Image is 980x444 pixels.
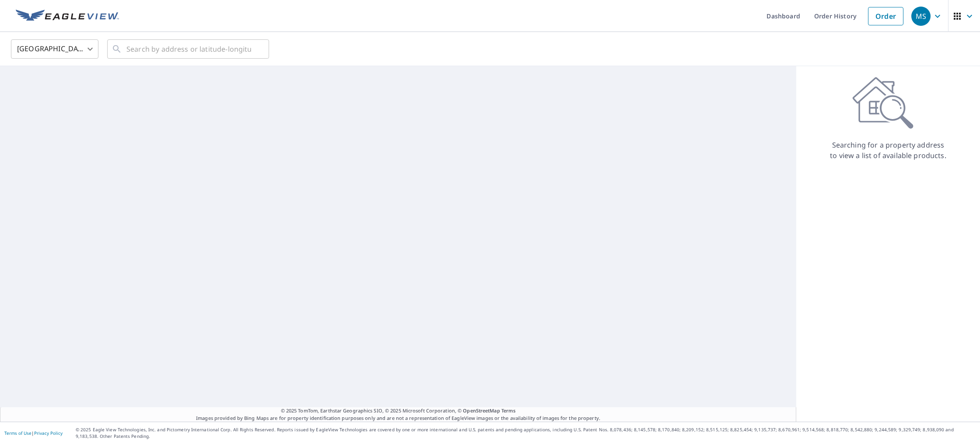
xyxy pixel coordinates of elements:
[76,426,976,440] p: © 2025 Eagle View Technologies, Inc. and Pictometry International Corp. All Rights Reserved. Repo...
[11,37,98,61] div: [GEOGRAPHIC_DATA]
[829,140,947,161] p: Searching for a property address to view a list of available products.
[501,407,516,414] a: Terms
[4,430,63,436] p: |
[911,7,931,26] div: MS
[16,10,119,23] img: EV Logo
[4,430,31,436] a: Terms of Use
[34,430,63,436] a: Privacy Policy
[463,407,500,414] a: OpenStreetMap
[868,7,903,25] a: Order
[281,407,516,415] span: © 2025 TomTom, Earthstar Geographics SIO, © 2025 Microsoft Corporation, ©
[126,37,251,61] input: Search by address or latitude-longitude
